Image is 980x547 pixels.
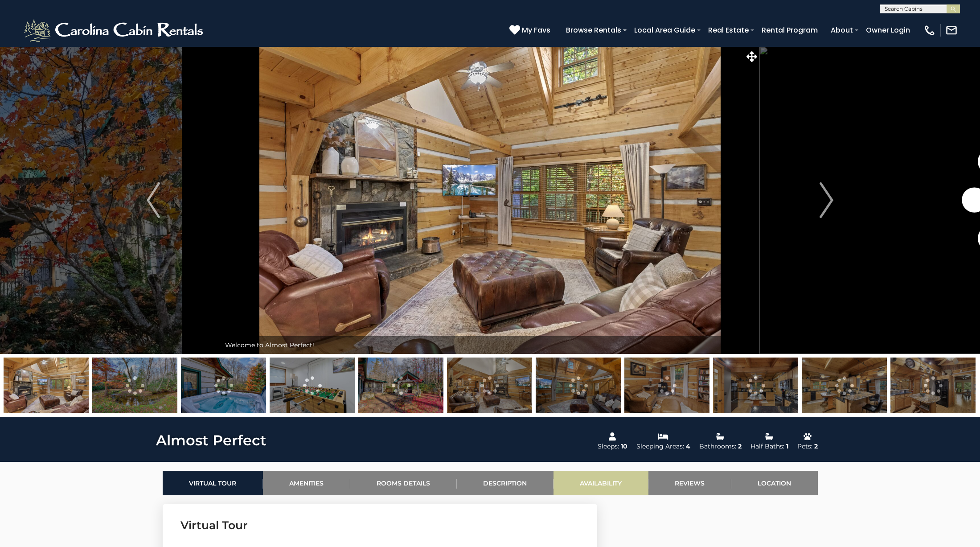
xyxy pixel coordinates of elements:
img: White-1-2.png [22,17,207,44]
a: Description [457,471,554,495]
img: 165092872 [92,358,177,413]
img: 165237019 [624,358,709,413]
img: 165401667 [270,358,355,413]
img: 165237022 [890,358,976,413]
img: arrow [820,182,833,218]
img: 165237020 [802,358,887,413]
a: Browse Rentals [562,22,626,38]
img: 165237021 [713,358,798,413]
img: phone-regular-white.png [923,24,936,37]
button: Next [759,46,894,354]
a: Reviews [648,471,731,495]
img: 165237016 [536,358,621,413]
a: About [826,22,857,38]
a: Rental Program [757,22,822,38]
a: Local Area Guide [630,22,700,38]
a: Location [731,471,818,495]
h3: Virtual Tour [180,518,579,533]
a: Real Estate [704,22,753,38]
a: My Favs [509,25,553,36]
img: arrow [147,182,160,218]
img: 165237018 [4,358,89,413]
span: My Favs [522,25,550,36]
a: Availability [554,471,648,495]
a: Rooms Details [350,471,457,495]
img: 165237017 [447,358,532,413]
img: 165092864 [358,358,443,413]
img: 165092870 [181,358,266,413]
img: mail-regular-white.png [945,24,958,37]
a: Amenities [263,471,350,495]
a: Owner Login [861,22,914,38]
a: Virtual Tour [163,471,263,495]
button: Previous [86,46,221,354]
div: Welcome to Almost Perfect! [221,336,759,354]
